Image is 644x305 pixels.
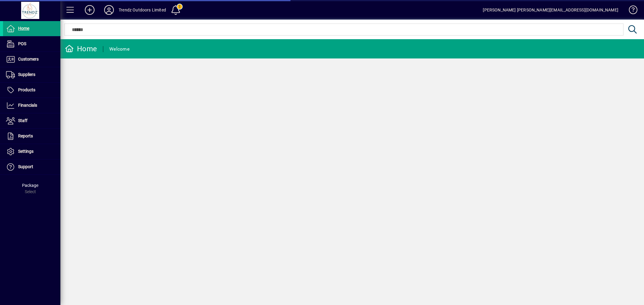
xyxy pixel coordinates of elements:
[18,57,39,61] span: Customers
[3,83,60,98] a: Products
[3,52,60,67] a: Customers
[99,5,119,15] button: Profile
[3,159,60,175] a: Support
[119,5,166,15] div: Trendz Outdoors Limited
[18,41,26,46] span: POS
[3,67,60,82] a: Suppliers
[483,5,618,15] div: [PERSON_NAME] [PERSON_NAME][EMAIL_ADDRESS][DOMAIN_NAME]
[3,36,60,52] a: POS
[18,164,33,169] span: Support
[109,44,130,54] div: Welcome
[18,149,34,154] span: Settings
[65,44,97,54] div: Home
[18,118,27,123] span: Staff
[18,103,37,108] span: Financials
[18,87,35,92] span: Products
[18,72,35,77] span: Suppliers
[3,144,60,159] a: Settings
[18,134,33,138] span: Reports
[80,5,99,15] button: Add
[18,26,29,31] span: Home
[22,183,38,188] span: Package
[3,113,60,128] a: Staff
[624,1,636,21] a: Knowledge Base
[3,98,60,113] a: Financials
[3,129,60,144] a: Reports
